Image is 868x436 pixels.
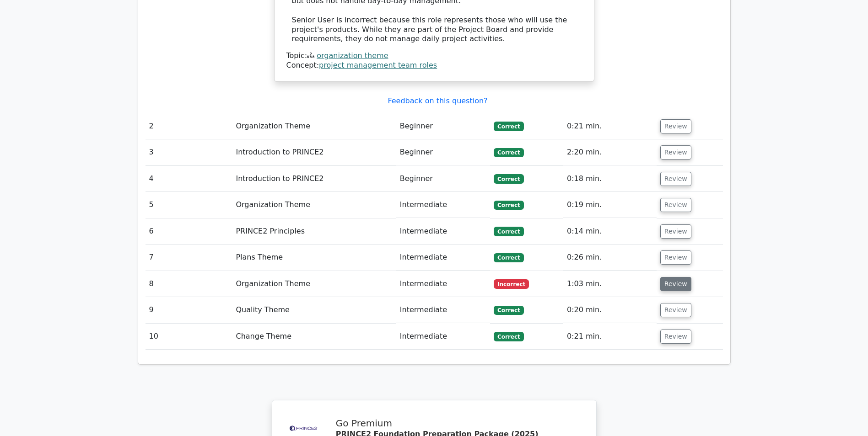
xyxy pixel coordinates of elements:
[232,245,396,271] td: Plans Theme
[563,192,657,218] td: 0:19 min.
[660,198,691,212] button: Review
[319,61,437,69] a: project management team roles
[494,332,523,341] span: Correct
[396,139,490,165] td: Beginner
[146,271,232,297] td: 8
[396,297,490,323] td: Intermediate
[494,253,523,262] span: Correct
[396,192,490,218] td: Intermediate
[146,324,232,350] td: 10
[494,201,523,210] span: Correct
[232,271,396,297] td: Organization Theme
[660,303,691,317] button: Review
[494,306,523,315] span: Correct
[396,324,490,350] td: Intermediate
[232,113,396,139] td: Organization Theme
[494,148,523,157] span: Correct
[317,51,388,60] a: organization theme
[146,218,232,245] td: 6
[494,227,523,236] span: Correct
[232,166,396,192] td: Introduction to PRINCE2
[146,113,232,139] td: 2
[660,277,691,291] button: Review
[660,119,691,133] button: Review
[563,113,657,139] td: 0:21 min.
[232,139,396,165] td: Introduction to PRINCE2
[232,218,396,245] td: PRINCE2 Principles
[494,279,529,288] span: Incorrect
[396,218,490,245] td: Intermediate
[563,271,657,297] td: 1:03 min.
[286,61,582,70] div: Concept:
[563,139,657,165] td: 2:20 min.
[396,245,490,271] td: Intermediate
[563,324,657,350] td: 0:21 min.
[494,174,523,183] span: Correct
[563,166,657,192] td: 0:18 min.
[396,113,490,139] td: Beginner
[660,145,691,160] button: Review
[660,330,691,344] button: Review
[396,166,490,192] td: Beginner
[146,166,232,192] td: 4
[660,172,691,186] button: Review
[494,122,523,131] span: Correct
[146,297,232,323] td: 9
[286,51,582,61] div: Topic:
[388,96,487,105] a: Feedback on this question?
[232,324,396,350] td: Change Theme
[396,271,490,297] td: Intermediate
[146,245,232,271] td: 7
[660,250,691,265] button: Review
[563,245,657,271] td: 0:26 min.
[146,192,232,218] td: 5
[232,192,396,218] td: Organization Theme
[232,297,396,323] td: Quality Theme
[146,139,232,165] td: 3
[660,224,691,239] button: Review
[563,218,657,245] td: 0:14 min.
[563,297,657,323] td: 0:20 min.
